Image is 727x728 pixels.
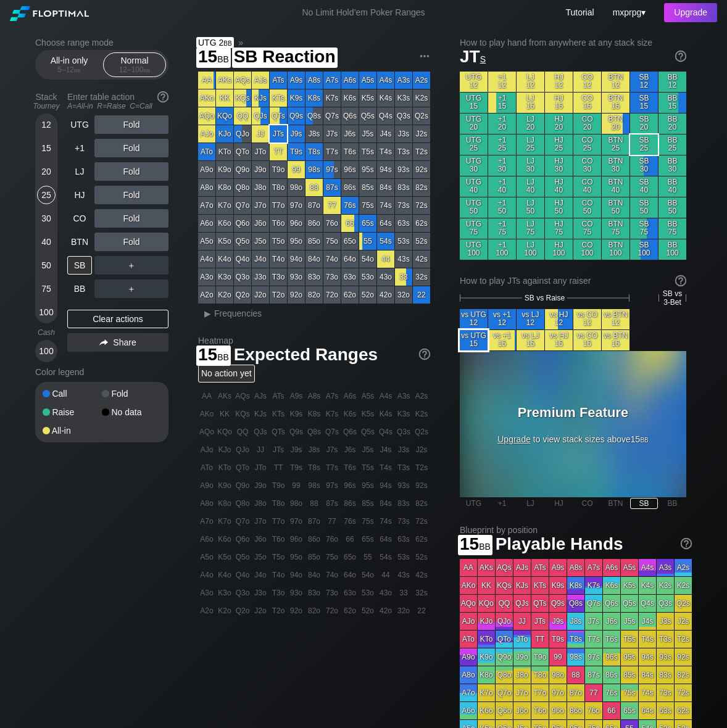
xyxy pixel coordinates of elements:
span: SB Reaction [232,48,338,68]
div: J2o [252,286,269,304]
div: 94s [377,161,394,178]
div: 32s [413,268,430,286]
div: A6o [198,215,215,232]
div: Q6s [341,107,359,125]
div: 85o [305,233,323,250]
div: Fold [94,115,168,134]
div: 65o [341,233,359,250]
div: Enter table action [67,87,168,115]
div: AJs [252,72,269,89]
div: T2s [413,143,430,160]
div: KTo [216,143,233,160]
div: 63s [395,215,412,232]
div: J4s [377,125,394,143]
span: bb [74,65,81,74]
div: BB 12 [658,72,686,92]
div: LJ [67,162,92,181]
div: QTs [270,107,287,125]
div: K5o [216,233,233,250]
div: CO 30 [573,155,601,176]
div: 64o [341,250,359,268]
div: How to play JTs against any raiser [460,276,686,286]
div: 95s [359,161,376,178]
div: K5s [359,89,376,107]
div: 100 [37,342,56,360]
div: CO 25 [573,134,601,155]
img: help.32db89a4.svg [418,347,431,361]
div: 63o [341,268,359,286]
div: UTG 25 [460,134,488,155]
div: TT [270,143,287,160]
div: Q4o [234,250,251,268]
div: HJ 75 [545,218,573,239]
div: BB 20 [658,114,686,134]
div: HJ 100 [545,239,573,260]
div: T4s [377,143,394,160]
div: K2s [413,89,430,107]
span: UTG 2 [196,37,234,48]
div: Normal [106,53,163,77]
div: 50 [37,256,56,275]
div: A7o [198,197,215,214]
div: JJ [252,125,269,143]
div: Upgrade [664,3,717,22]
div: AJo [198,125,215,143]
div: SB 20 [630,114,658,134]
div: QQ [234,107,251,125]
div: 96o [288,215,305,232]
div: LJ 25 [517,134,544,155]
div: A7s [323,72,341,89]
div: Fold [94,209,168,228]
img: help.32db89a4.svg [674,274,688,287]
div: A9s [288,72,305,89]
div: BTN [67,233,92,251]
div: BB 30 [658,155,686,176]
div: A9o [198,161,215,178]
div: SB 40 [630,176,658,197]
div: +1 15 [488,93,516,113]
div: ＋ [94,256,168,275]
div: A8s [305,72,323,89]
div: J8o [252,179,269,196]
div: 12 – 100 [109,65,160,74]
span: mxprpg [613,7,642,17]
div: HJ 30 [545,155,573,176]
div: KQo [216,107,233,125]
div: SB 15 [630,93,658,113]
div: KK [216,89,233,107]
div: BB [67,279,92,298]
div: +1 50 [488,197,516,218]
div: HJ [67,186,92,204]
div: T3s [395,143,412,160]
div: BTN 40 [602,176,629,197]
div: +1 75 [488,218,516,239]
div: T5s [359,143,376,160]
div: UTG 75 [460,218,488,239]
div: BB 50 [658,197,686,218]
div: BTN 50 [602,197,629,218]
div: 85s [359,179,376,196]
div: BTN 20 [602,114,629,134]
div: LJ 100 [517,239,544,260]
div: 83o [305,268,323,286]
div: KTs [270,89,287,107]
div: 84s [377,179,394,196]
div: 86o [305,215,323,232]
div: Stack [30,87,62,115]
div: 74s [377,197,394,214]
div: Fold [102,389,161,398]
div: 62s [413,215,430,232]
div: QJs [252,107,269,125]
span: bb [223,38,231,48]
div: CO 15 [573,93,601,113]
div: SB 75 [630,218,658,239]
div: T7s [323,143,341,160]
div: UTG 15 [460,93,488,113]
div: LJ 30 [517,155,544,176]
div: A5s [359,72,376,89]
div: Call [43,389,102,398]
div: JTs [270,125,287,143]
div: K6s [341,89,359,107]
div: HJ 50 [545,197,573,218]
div: Q9o [234,161,251,178]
